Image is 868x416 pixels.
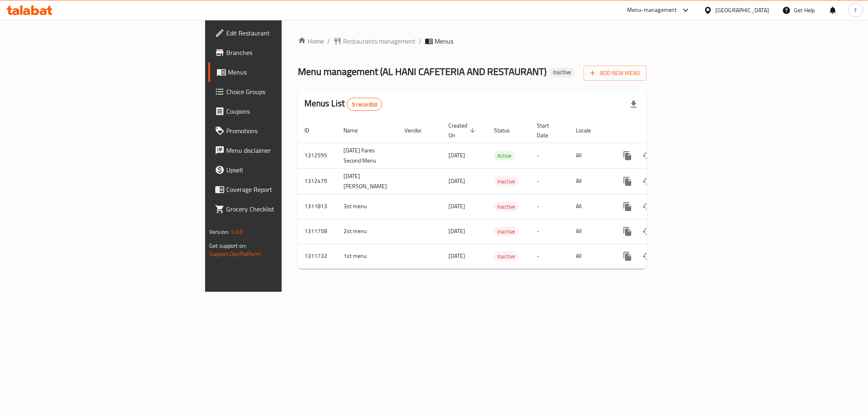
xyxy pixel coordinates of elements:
[226,106,343,116] span: Coupons
[208,141,350,160] a: Menu disclaimer
[343,36,415,46] span: Restaurants management
[494,202,518,211] span: Inactive
[226,126,343,136] span: Promotions
[228,67,343,77] span: Menus
[226,204,343,214] span: Grocery Checklist
[550,68,574,77] div: Inactive
[637,222,657,241] button: Change Status
[209,227,229,237] span: Version:
[298,62,547,81] span: Menu management ( AL HANI CAFETERIA AND RESTAURANT )
[448,150,465,161] span: [DATE]
[569,194,611,219] td: All
[494,252,518,261] span: Inactive
[530,244,569,269] td: -
[343,125,368,135] span: Name
[590,68,640,78] span: Add New Menu
[226,165,343,175] span: Upsell
[208,121,350,141] a: Promotions
[298,118,702,269] table: enhanced table
[419,36,422,46] li: /
[448,121,478,140] span: Created On
[226,145,343,155] span: Menu disclaimer
[226,185,343,194] span: Coverage Report
[550,69,574,76] span: Inactive
[530,143,569,168] td: -
[584,66,647,81] button: Add New Menu
[448,176,465,186] span: [DATE]
[537,121,560,140] span: Start Date
[627,5,677,15] div: Menu-management
[337,168,398,194] td: [DATE] [PERSON_NAME]
[618,247,637,266] button: more
[230,227,243,237] span: 1.0.0
[208,43,350,62] a: Branches
[208,82,350,101] a: Choice Groups
[337,219,398,244] td: 2st menu
[611,118,702,143] th: Actions
[304,97,382,111] h2: Menus List
[637,172,657,191] button: Change Status
[208,180,350,199] a: Coverage Report
[618,222,637,241] button: more
[226,87,343,97] span: Choice Groups
[494,125,520,135] span: Status
[494,177,518,186] span: Inactive
[618,146,637,165] button: more
[855,6,857,15] span: f
[448,201,465,211] span: [DATE]
[208,101,350,121] a: Coupons
[494,176,518,186] div: Inactive
[208,23,350,43] a: Edit Restaurant
[637,146,657,165] button: Change Status
[448,226,465,236] span: [DATE]
[337,194,398,219] td: 3st menu
[209,249,261,259] a: Support.OpsPlatform
[404,125,432,135] span: Vendor
[448,251,465,261] span: [DATE]
[569,244,611,269] td: All
[569,219,611,244] td: All
[618,197,637,216] button: more
[494,151,515,161] span: Active
[530,168,569,194] td: -
[208,62,350,82] a: Menus
[637,197,657,216] button: Change Status
[530,194,569,219] td: -
[569,168,611,194] td: All
[618,172,637,191] button: more
[715,6,769,15] div: [GEOGRAPHIC_DATA]
[298,36,647,46] nav: breadcrumb
[333,36,415,46] a: Restaurants management
[347,101,382,108] span: 5 record(s)
[226,28,343,38] span: Edit Restaurant
[337,143,398,168] td: [DATE] Fares Second Menu
[337,244,398,269] td: 1st menu
[208,199,350,219] a: Grocery Checklist
[435,36,453,46] span: Menus
[569,143,611,168] td: All
[624,95,643,114] div: Export file
[530,219,569,244] td: -
[304,125,320,135] span: ID
[347,98,382,111] div: Total records count
[494,151,515,161] div: Active
[226,48,343,57] span: Branches
[208,160,350,180] a: Upsell
[576,125,601,135] span: Locale
[494,227,518,236] span: Inactive
[637,247,657,266] button: Change Status
[209,240,247,251] span: Get support on:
